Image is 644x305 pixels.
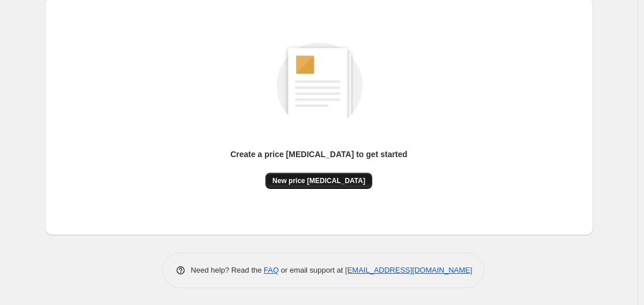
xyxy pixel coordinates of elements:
[279,266,345,274] span: or email support at
[265,173,372,189] button: New price [MEDICAL_DATA]
[230,148,407,160] p: Create a price [MEDICAL_DATA] to get started
[264,266,279,274] a: FAQ
[191,266,264,274] span: Need help? Read the
[272,176,365,185] span: New price [MEDICAL_DATA]
[345,266,472,274] a: [EMAIL_ADDRESS][DOMAIN_NAME]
